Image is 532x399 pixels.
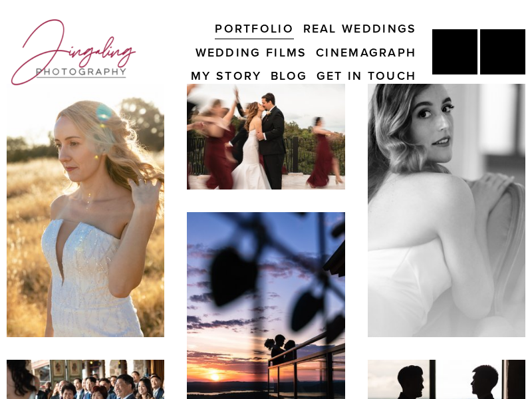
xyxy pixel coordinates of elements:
a: Get In Touch [317,64,417,87]
a: Real Weddings [303,17,417,40]
a: Blog [271,64,307,87]
a: Portfolio [215,17,294,40]
a: Cinemagraph [316,41,416,64]
a: Jing Yang [432,29,477,74]
a: Instagram [480,29,525,74]
a: Wedding Films [196,41,307,64]
img: Jingaling Photography [7,13,141,91]
a: My Story [191,64,261,87]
